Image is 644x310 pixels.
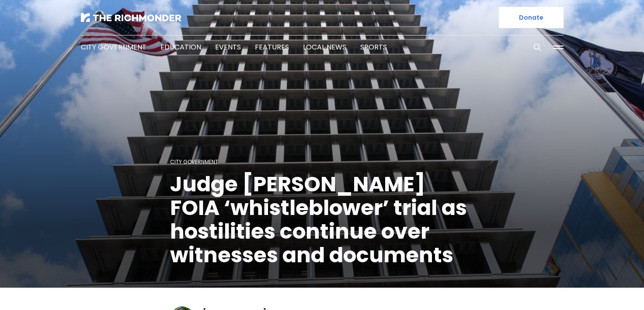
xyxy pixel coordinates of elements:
a: Events [215,42,241,52]
h1: Judge [PERSON_NAME] FOIA ‘whistleblower’ trial as hostilities continue over witnesses and documents [170,173,474,267]
a: Education [160,42,201,52]
a: City Government [81,42,146,52]
a: Features [255,42,289,52]
a: City Government [170,158,218,166]
a: Sports [360,42,387,52]
a: Local News [303,42,346,52]
button: Search this site [531,41,544,54]
a: Donate [499,7,564,28]
img: The Richmonder [81,13,181,22]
